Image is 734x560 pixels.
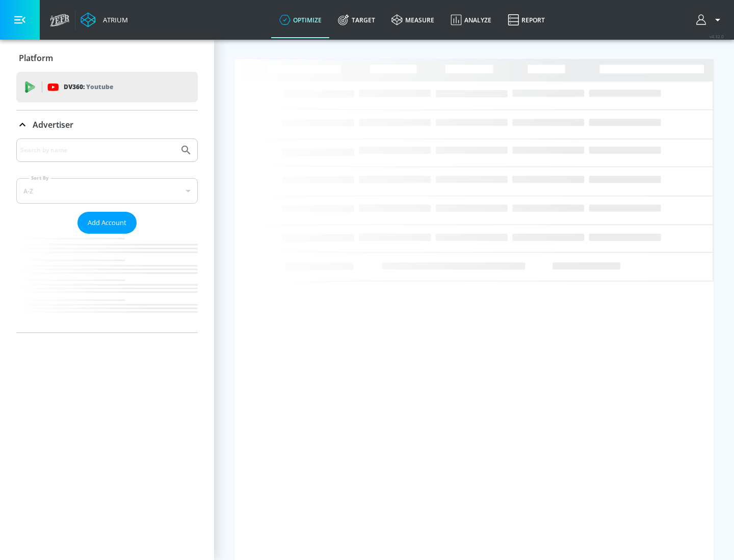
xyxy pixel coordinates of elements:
[19,52,53,64] p: Platform
[77,212,137,234] button: Add Account
[442,2,500,38] a: Analyze
[20,144,175,157] input: Search by name
[29,175,51,181] label: Sort By
[16,234,198,332] nav: list of Advertiser
[99,15,128,24] div: Atrium
[64,81,113,93] p: DV360:
[16,138,198,332] div: Advertiser
[16,44,198,72] div: Platform
[86,81,113,92] p: Youtube
[330,2,383,38] a: Target
[33,119,73,130] p: Advertiser
[383,2,442,38] a: measure
[271,2,330,38] a: optimize
[500,2,553,38] a: Report
[16,178,198,204] div: A-Z
[81,12,128,27] a: Atrium
[16,110,198,139] div: Advertiser
[88,217,126,229] span: Add Account
[16,72,198,102] div: DV360: Youtube
[710,34,724,39] span: v 4.32.0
